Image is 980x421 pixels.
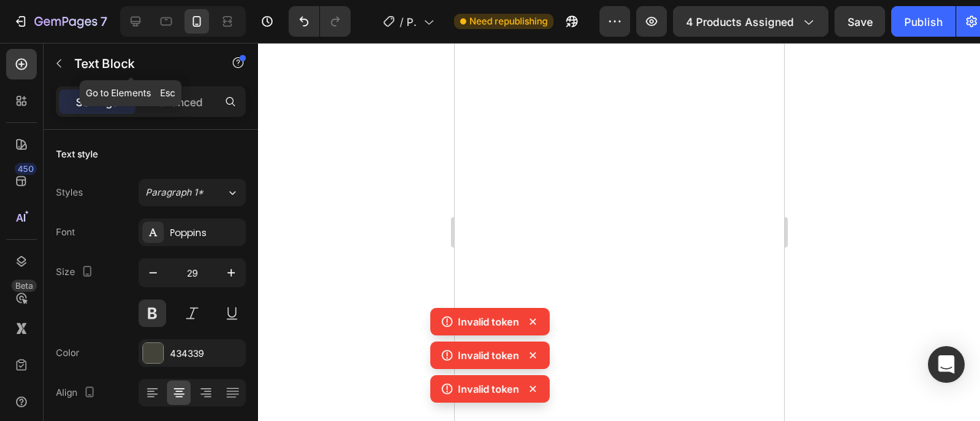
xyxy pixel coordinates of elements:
[76,94,119,110] p: Settings
[151,94,203,110] p: Advanced
[289,6,351,37] div: Undo/Redo
[170,347,242,361] div: 434339
[170,226,242,240] div: Poppins
[904,14,942,30] div: Publish
[458,348,519,363] p: Invalid token
[56,225,75,239] div: Font
[56,147,98,161] div: Text style
[891,6,955,37] button: Publish
[56,262,96,283] div: Size
[100,12,107,31] p: 7
[11,280,37,292] div: Beta
[56,186,83,199] div: Styles
[15,163,37,175] div: 450
[458,314,519,329] p: Invalid token
[848,15,873,28] span: Save
[673,6,828,37] button: 4 products assigned
[469,15,547,28] span: Need republishing
[686,14,794,30] span: 4 products assigned
[145,186,204,199] span: Paragraph 1*
[928,346,965,383] div: Open Intercom Messenger
[455,43,784,421] iframe: Design area
[458,381,519,397] p: Invalid token
[56,383,99,403] div: Align
[400,14,403,30] span: /
[407,14,417,30] span: Product Page - [DATE] 00:42:06
[139,179,246,206] button: Paragraph 1*
[835,6,885,37] button: Save
[56,346,80,360] div: Color
[6,6,114,37] button: 7
[74,54,204,73] p: Text Block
